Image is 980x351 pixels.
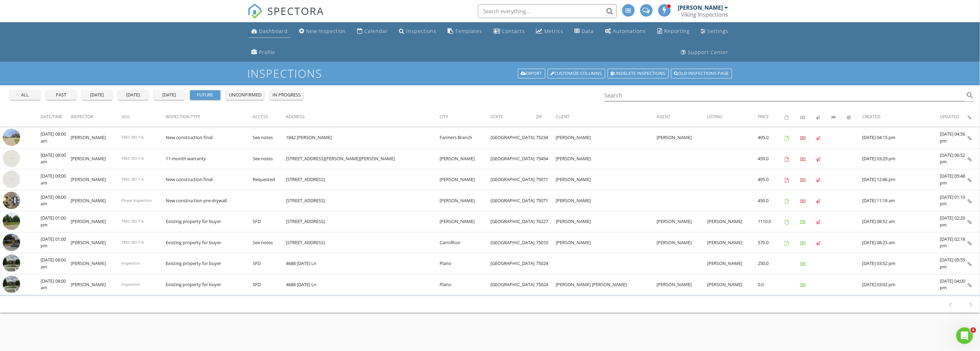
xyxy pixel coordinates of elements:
[396,25,439,38] a: Inspections
[270,90,303,100] button: in progress
[166,108,253,127] th: Inspection Type: Not sorted.
[248,9,324,24] a: SPECTORA
[41,232,71,253] td: [DATE] 01:00 pm
[121,240,144,245] span: TREC REI 7-6
[862,169,940,190] td: [DATE] 12:46 pm
[681,11,728,18] div: Viking Inspections
[253,211,286,232] td: SFD
[41,148,71,169] td: [DATE] 08:00 am
[862,253,940,274] td: [DATE] 03:52 pm
[544,28,563,34] div: Metrics
[491,25,528,38] a: Contacts
[249,25,291,38] a: Dashboard
[296,25,349,38] a: New Inspection
[491,114,503,120] span: State
[657,127,707,148] td: [PERSON_NAME]
[3,234,20,251] img: streetview
[556,169,657,190] td: [PERSON_NAME]
[41,127,71,148] td: [DATE] 08:00 am
[445,25,485,38] a: Templates
[253,253,286,274] td: SFD
[758,190,785,211] td: 450.0
[253,232,286,253] td: See notes
[41,211,71,232] td: [DATE] 01:00 pm
[46,90,76,100] button: past
[657,108,707,127] th: Agent: Not sorted.
[154,90,184,100] button: [DATE]
[71,232,121,253] td: [PERSON_NAME]
[816,108,832,127] th: Published: Not sorted.
[354,25,391,38] a: Calendar
[286,148,440,169] td: [STREET_ADDRESS][PERSON_NAME][PERSON_NAME]
[536,211,556,232] td: 76227
[286,108,440,127] th: Address: Not sorted.
[940,108,968,127] th: Updated: Not sorted.
[671,69,732,78] a: Old inspections page
[157,92,182,99] div: [DATE]
[286,253,440,274] td: 4688 [DATE] Ln
[41,108,71,127] th: Date/Time: Not sorted.
[71,108,121,127] th: Inspector: Not sorted.
[758,148,785,169] td: 459.0
[940,274,968,295] td: [DATE] 04:00 pm
[253,148,286,169] td: See notes
[121,156,144,161] span: TREC REI 7-6
[41,169,71,190] td: [DATE] 09:00 am
[440,190,491,211] td: [PERSON_NAME]
[3,213,20,230] img: streetview
[253,127,286,148] td: See notes
[758,114,769,120] span: Price
[253,108,286,127] th: Access: Not sorted.
[440,127,491,148] td: Farmers Branch
[536,127,556,148] td: 75234
[286,127,440,148] td: 1842 [PERSON_NAME]
[608,69,669,78] a: Undelete inspections
[491,148,536,169] td: [GEOGRAPHIC_DATA]
[440,211,491,232] td: [PERSON_NAME]
[121,92,146,99] div: [DATE]
[971,327,976,333] span: 4
[491,274,536,295] td: [GEOGRAPHIC_DATA]
[440,232,491,253] td: Carrollton
[272,92,301,99] div: in progress
[758,274,785,295] td: 0.0
[229,92,261,99] div: unconfirmed
[602,25,649,38] a: Automations (Advanced)
[166,114,201,120] span: Inspection Type
[456,28,483,34] div: Templates
[862,114,881,120] span: Created
[491,169,536,190] td: [GEOGRAPHIC_DATA]
[556,114,570,120] span: Client
[708,28,728,34] div: Settings
[536,108,556,127] th: Zip: Not sorted.
[605,90,965,101] input: Search
[71,114,93,120] span: Inspector
[3,255,20,272] img: streetview
[82,90,112,100] button: [DATE]
[968,108,980,127] th: Inspection Details: Not sorted.
[832,108,847,127] th: Submitted: Not sorted.
[785,108,801,127] th: Agreements signed: Not sorted.
[3,129,20,146] img: streetview
[708,211,758,232] td: [PERSON_NAME]
[166,169,253,190] td: New construction final
[533,25,566,38] a: Metrics
[85,92,110,99] div: [DATE]
[3,171,20,188] img: streetview
[491,190,536,211] td: [GEOGRAPHIC_DATA]
[556,127,657,148] td: [PERSON_NAME]
[536,253,556,274] td: 75024
[71,148,121,169] td: [PERSON_NAME]
[536,274,556,295] td: 75024
[121,198,152,203] span: Phase Inspection
[253,114,268,120] span: Access
[440,114,449,120] span: City
[556,274,657,295] td: [PERSON_NAME] [PERSON_NAME]
[226,90,264,100] button: unconfirmed
[491,108,536,127] th: State: Not sorted.
[41,274,71,295] td: [DATE] 08:00 am
[440,274,491,295] td: Plano
[286,232,440,253] td: [STREET_ADDRESS]
[664,28,690,34] div: Reporting
[801,108,816,127] th: Paid: Not sorted.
